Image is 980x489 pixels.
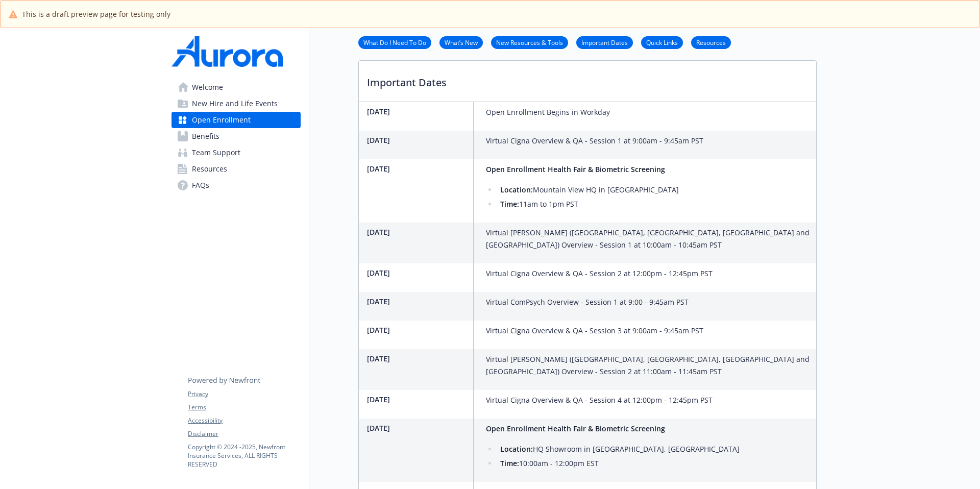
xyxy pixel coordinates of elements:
p: Important Dates [359,61,816,99]
p: [DATE] [367,227,469,237]
a: New Hire and Life Events [171,95,301,112]
a: What Do I Need To Do [358,37,431,47]
p: [DATE] [367,163,469,174]
span: Benefits [192,128,219,144]
a: Important Dates [576,37,633,47]
a: New Resources & Tools [491,37,568,47]
p: [DATE] [367,106,469,117]
li: 10:00am - 12:00pm EST [497,457,740,470]
a: Privacy [188,389,300,399]
a: Welcome [171,79,301,95]
a: Accessibility [188,416,300,425]
p: Virtual [PERSON_NAME] ([GEOGRAPHIC_DATA], [GEOGRAPHIC_DATA], [GEOGRAPHIC_DATA] and [GEOGRAPHIC_DA... [486,353,812,378]
span: Welcome [192,79,223,95]
strong: Location: [500,185,533,194]
p: [DATE] [367,296,469,307]
p: [DATE] [367,353,469,364]
a: Open Enrollment [171,112,301,128]
p: [DATE] [367,423,469,433]
a: FAQs [171,177,301,193]
li: 11am to 1pm PST [497,198,679,210]
p: Open Enrollment Begins in Workday [486,106,610,118]
p: Copyright © 2024 - 2025 , Newfront Insurance Services, ALL RIGHTS RESERVED [188,443,300,469]
a: Benefits [171,128,301,144]
p: Virtual ComPsych Overview - Session 1 at 9:00 - 9:45am PST [486,296,689,308]
span: Resources [192,161,227,177]
strong: Open Enrollment Health Fair & Biometric Screening [486,424,665,433]
li: Mountain View HQ in [GEOGRAPHIC_DATA] [497,184,679,196]
p: [DATE] [367,325,469,335]
a: Resources [691,37,731,47]
span: New Hire and Life Events [192,95,278,112]
strong: Time: [500,458,519,468]
a: Quick Links [641,37,683,47]
p: Virtual [PERSON_NAME] ([GEOGRAPHIC_DATA], [GEOGRAPHIC_DATA], [GEOGRAPHIC_DATA] and [GEOGRAPHIC_DA... [486,227,812,251]
a: What’s New [439,37,483,47]
span: FAQs [192,177,209,193]
p: Virtual Cigna Overview & QA - Session 1 at 9:00am - 9:45am PST [486,135,703,147]
strong: Time: [500,199,519,209]
strong: Open Enrollment Health Fair & Biometric Screening [486,164,665,174]
a: Resources [171,161,301,177]
p: Virtual Cigna Overview & QA - Session 2 at 12:00pm - 12:45pm PST [486,267,713,280]
a: Team Support [171,144,301,161]
p: Virtual Cigna Overview & QA - Session 4 at 12:00pm - 12:45pm PST [486,394,713,406]
a: Disclaimer [188,429,300,438]
p: [DATE] [367,267,469,278]
span: Open Enrollment [192,112,251,128]
strong: Location: [500,444,533,454]
p: [DATE] [367,135,469,145]
p: Virtual Cigna Overview & QA - Session 3 at 9:00am - 9:45am PST [486,325,703,337]
a: Terms [188,403,300,412]
li: HQ Showroom in [GEOGRAPHIC_DATA], [GEOGRAPHIC_DATA] [497,443,740,455]
span: Team Support [192,144,240,161]
p: [DATE] [367,394,469,405]
span: This is a draft preview page for testing only [22,9,170,19]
